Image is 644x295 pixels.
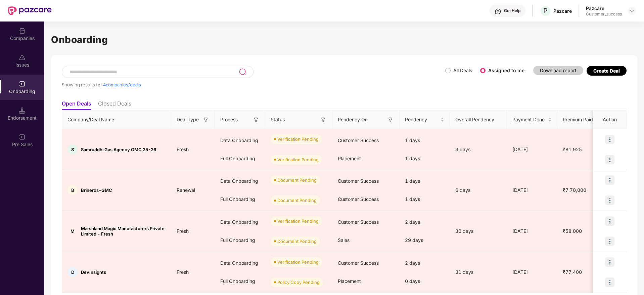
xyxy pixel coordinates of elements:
[253,117,260,123] img: svg+xml;base64,PHN2ZyB3aWR0aD0iMTYiIGhlaWdodD0iMTYiIHZpZXdCb3g9IjAgMCAxNiAxNiIgZmlsbD0ibm9uZSIgeG...
[400,111,450,129] th: Pendency
[450,111,507,129] th: Overall Pendency
[557,187,592,193] span: ₹7,70,000
[215,172,265,190] div: Data Onboarding
[586,5,622,11] div: Pazcare
[67,144,78,155] div: S
[19,107,26,114] img: svg+xml;base64,PHN2ZyB3aWR0aD0iMTQuNSIgaGVpZ2h0PSIxNC41IiB2aWV3Qm94PSIwIDAgMTYgMTYiIGZpbGw9Im5vbm...
[450,146,507,153] div: 3 days
[543,7,548,15] span: P
[387,117,394,123] img: svg+xml;base64,PHN2ZyB3aWR0aD0iMTYiIGhlaWdodD0iMTYiIHZpZXdCb3g9IjAgMCAxNiAxNiIgZmlsbD0ibm9uZSIgeG...
[450,227,507,235] div: 30 days
[19,134,26,140] img: svg+xml;base64,PHN2ZyB3aWR0aD0iMjAiIGhlaWdodD0iMjAiIHZpZXdCb3g9IjAgMCAyMCAyMCIgZmlsbD0ibm9uZSIgeG...
[593,68,620,74] div: Create Deal
[19,28,26,34] img: svg+xml;base64,PHN2ZyBpZD0iQ29tcGFuaWVzIiB4bWxucz0iaHR0cDovL3d3dy53My5vcmcvMjAwMC9zdmciIHdpZHRoPS...
[507,268,557,276] div: [DATE]
[277,136,319,142] div: Verification Pending
[488,68,524,73] label: Assigned to me
[338,260,379,266] span: Customer Success
[400,231,450,249] div: 29 days
[400,150,450,168] div: 1 days
[400,131,450,150] div: 1 days
[586,11,622,17] div: Customer_success
[103,82,141,87] span: 4 companies/deals
[338,156,361,161] span: Placement
[215,254,265,272] div: Data Onboarding
[400,172,450,190] div: 1 days
[171,146,194,152] span: Fresh
[8,6,52,15] img: New Pazcare Logo
[62,111,171,129] th: Company/Deal Name
[507,146,557,153] div: [DATE]
[507,186,557,194] div: [DATE]
[215,272,265,290] div: Full Onboarding
[557,111,601,129] th: Premium Paid
[605,196,614,205] img: icon
[215,231,265,249] div: Full Onboarding
[320,117,327,123] img: svg+xml;base64,PHN2ZyB3aWR0aD0iMTYiIGhlaWdodD0iMTYiIHZpZXdCb3g9IjAgMCAxNiAxNiIgZmlsbD0ibm9uZSIgeG...
[19,81,26,87] img: svg+xml;base64,PHN2ZyB3aWR0aD0iMjAiIGhlaWdodD0iMjAiIHZpZXdCb3g9IjAgMCAyMCAyMCIgZmlsbD0ibm9uZSIgeG...
[338,178,379,184] span: Customer Success
[277,156,319,163] div: Verification Pending
[81,187,112,193] span: Brinerds-GMC
[62,82,445,87] div: Showing results for
[338,237,350,243] span: Sales
[338,219,379,225] span: Customer Success
[338,196,379,202] span: Customer Success
[338,278,361,284] span: Placement
[171,187,200,193] span: Renewal
[557,146,587,152] span: ₹81,925
[495,8,501,15] img: svg+xml;base64,PHN2ZyBpZD0iSGVscC0zMngzMiIgeG1sbnM9Imh0dHA6Ly93d3cudzMub3JnLzIwMDAvc3ZnIiB3aWR0aD...
[277,218,319,224] div: Verification Pending
[81,226,166,237] span: Marshland Magic Manufacturers Private Limited - Fresh
[507,227,557,235] div: [DATE]
[507,111,557,129] th: Payment Done
[202,117,209,123] img: svg+xml;base64,PHN2ZyB3aWR0aD0iMTYiIGhlaWdodD0iMTYiIHZpZXdCb3g9IjAgMCAxNiAxNiIgZmlsbD0ibm9uZSIgeG...
[400,272,450,290] div: 0 days
[19,54,26,61] img: svg+xml;base64,PHN2ZyBpZD0iSXNzdWVzX2Rpc2FibGVkIiB4bWxucz0iaHR0cDovL3d3dy53My5vcmcvMjAwMC9zdmciIH...
[98,100,131,110] li: Closed Deals
[215,190,265,208] div: Full Onboarding
[67,226,78,236] div: M
[277,238,317,245] div: Document Pending
[51,32,637,47] h1: Onboarding
[177,116,199,123] span: Deal Type
[81,269,106,275] span: DevInsights
[220,116,238,123] span: Process
[171,228,194,234] span: Fresh
[605,155,614,164] img: icon
[553,8,572,14] div: Pazcare
[215,213,265,231] div: Data Onboarding
[453,68,472,73] label: All Deals
[277,177,317,183] div: Document Pending
[605,175,614,185] img: icon
[533,66,583,75] button: Download report
[400,254,450,272] div: 2 days
[67,267,78,277] div: D
[239,68,246,76] img: svg+xml;base64,PHN2ZyB3aWR0aD0iMjQiIGhlaWdodD0iMjUiIHZpZXdCb3g9IjAgMCAyNCAyNSIgZmlsbD0ibm9uZSIgeG...
[277,259,319,265] div: Verification Pending
[171,269,194,275] span: Fresh
[215,131,265,150] div: Data Onboarding
[215,150,265,168] div: Full Onboarding
[557,269,587,275] span: ₹77,400
[67,185,78,195] div: B
[271,116,285,123] span: Status
[504,8,520,13] div: Get Help
[277,197,317,204] div: Document Pending
[450,186,507,194] div: 6 days
[338,116,368,123] span: Pendency On
[557,228,587,234] span: ₹58,000
[277,279,320,286] div: Policy Copy Pending
[629,8,635,13] img: svg+xml;base64,PHN2ZyBpZD0iRHJvcGRvd24tMzJ4MzIiIHhtbG5zPSJodHRwOi8vd3d3LnczLm9yZy8yMDAwL3N2ZyIgd2...
[512,116,547,123] span: Payment Done
[450,268,507,276] div: 31 days
[593,111,627,129] th: Action
[605,237,614,246] img: icon
[605,278,614,287] img: icon
[400,213,450,231] div: 2 days
[338,137,379,143] span: Customer Success
[405,116,439,123] span: Pendency
[400,190,450,208] div: 1 days
[62,100,91,110] li: Open Deals
[605,257,614,267] img: icon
